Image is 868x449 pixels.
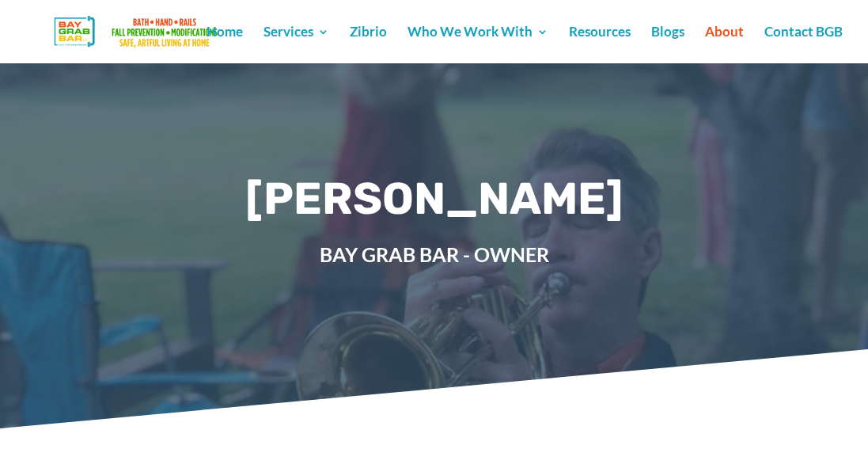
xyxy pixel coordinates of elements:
img: Bay Grab Bar [27,11,249,52]
a: Who We Work With [407,26,548,63]
a: Home [207,26,243,63]
a: Services [263,26,329,63]
a: Contact BGB [764,26,843,63]
a: Zibrio [350,26,387,63]
span: BAY GRAB BAR - OWNER [164,240,703,270]
a: About [705,26,744,63]
a: Resources [569,26,631,63]
h1: [PERSON_NAME] [164,166,703,240]
a: Blogs [651,26,684,63]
